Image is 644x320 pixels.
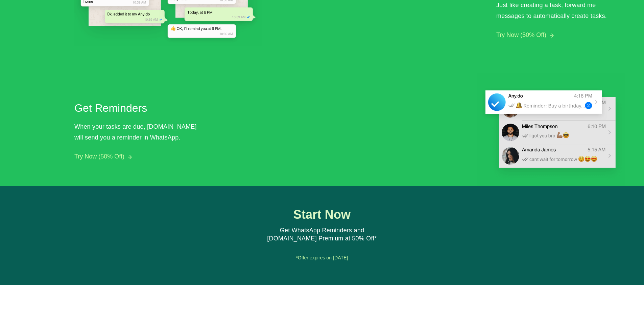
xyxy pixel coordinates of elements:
[477,73,625,186] img: Get Reminders in WhatsApp
[224,253,420,263] div: *Offer expires on [DATE]
[74,100,199,116] h2: Get Reminders
[74,153,124,160] button: Try Now (50% Off)
[259,227,384,243] div: Get WhatsApp Reminders and [DOMAIN_NAME] Premium at 50% Off*
[128,155,132,159] img: arrow
[550,34,554,38] img: arrow
[260,208,385,221] h1: Start Now
[74,121,203,143] div: When your tasks are due, [DOMAIN_NAME] will send you a reminder in WhatsApp.
[496,31,546,39] button: Try Now (50% Off)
